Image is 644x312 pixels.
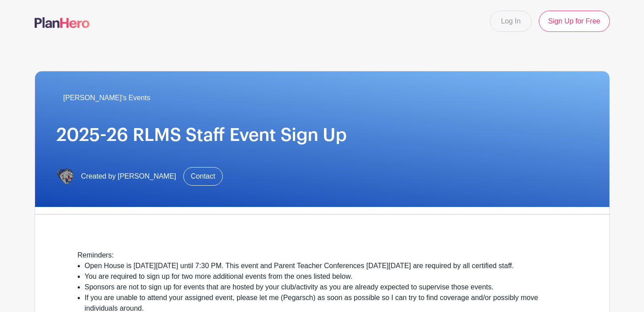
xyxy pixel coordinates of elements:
[78,250,567,261] div: Reminders:
[63,93,150,103] span: [PERSON_NAME]'s Events
[81,171,176,182] span: Created by [PERSON_NAME]
[85,261,567,271] li: Open House is [DATE][DATE] until 7:30 PM. This event and Parent Teacher Conferences [DATE][DATE] ...
[85,282,567,292] li: Sponsors are not to sign up for events that are hosted by your club/activity as you are already e...
[490,11,532,32] a: Log In
[183,167,223,186] a: Contact
[56,168,74,185] img: IMG_6734.PNG
[56,125,588,146] h1: 2025-26 RLMS Staff Event Sign Up
[85,271,567,282] li: You are required to sign up for two more additional events from the ones listed below.
[35,17,90,28] img: logo-507f7623f17ff9eddc593b1ce0a138ce2505c220e1c5a4e2b4648c50719b7d32.svg
[539,11,609,32] a: Sign Up for Free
